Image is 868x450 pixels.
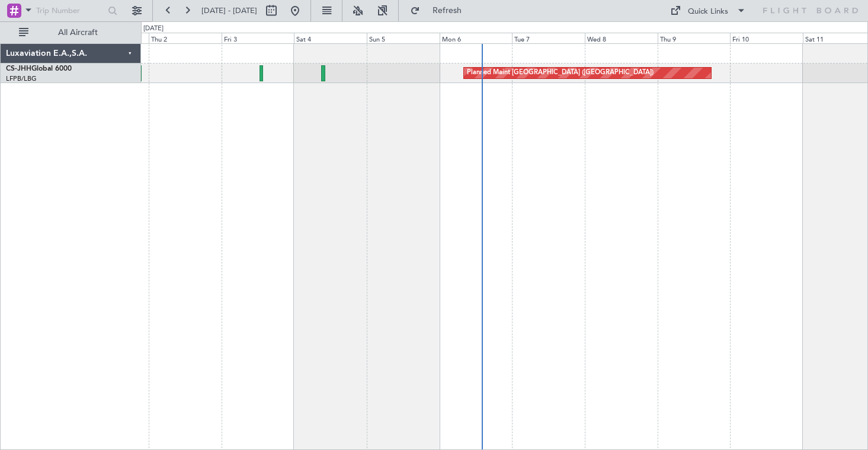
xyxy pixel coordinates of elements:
span: CS-JHH [6,65,31,72]
div: Quick Links [688,6,728,18]
button: All Aircraft [13,23,129,42]
a: CS-JHHGlobal 6000 [6,65,72,72]
button: Refresh [405,1,476,20]
div: Sun 5 [367,33,440,43]
span: All Aircraft [31,28,125,37]
div: Tue 7 [512,33,585,43]
a: LFPB/LBG [6,74,37,83]
div: Thu 2 [149,33,222,43]
div: [DATE] [143,24,164,34]
span: Refresh [422,7,472,15]
div: Fri 10 [730,33,803,43]
button: Quick Links [664,1,752,20]
div: Thu 9 [658,33,731,43]
input: Trip Number [36,2,104,20]
div: Mon 6 [440,33,513,43]
div: Fri 3 [222,33,294,43]
div: Sat 4 [294,33,367,43]
span: [DATE] - [DATE] [201,5,257,16]
div: Planned Maint [GEOGRAPHIC_DATA] ([GEOGRAPHIC_DATA]) [467,64,654,82]
div: Wed 8 [585,33,658,43]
